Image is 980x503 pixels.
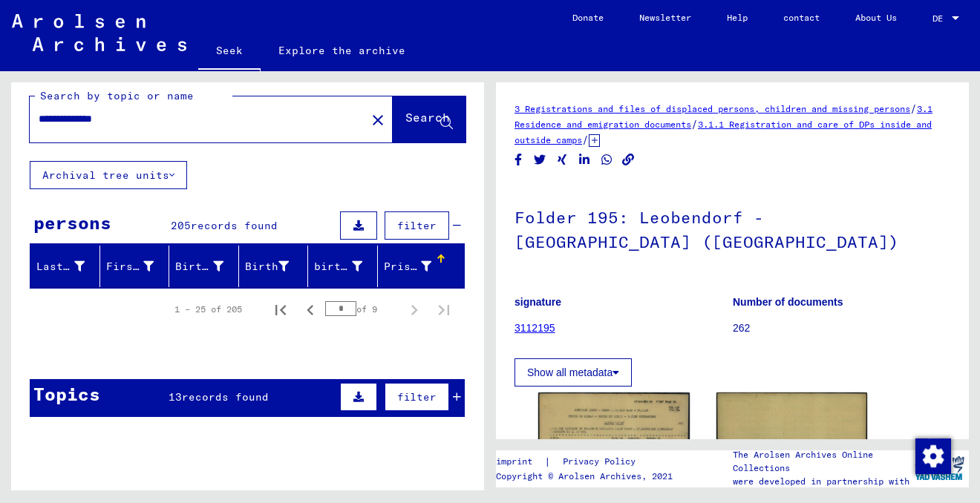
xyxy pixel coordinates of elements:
font: Privacy Policy [563,456,636,467]
font: 205 [171,219,191,232]
font: Copyright © Arolsen Archives, 2021 [496,470,673,481]
font: Show all metadata [527,366,612,378]
div: Birth [245,254,308,278]
font: Last name [36,260,97,273]
font: / [582,133,589,146]
font: signature [514,296,561,308]
button: Clear [363,105,393,134]
font: First name [106,260,173,273]
button: Share on Xing [555,151,570,169]
div: First name [106,254,173,278]
button: Share on WhatsApp [599,151,615,169]
button: First page [266,295,295,324]
button: Archival tree units [30,161,187,189]
button: Share on Facebook [511,151,526,169]
img: Change consent [915,438,951,474]
font: Newsletter [639,12,691,23]
font: were developed in partnership with [733,476,909,487]
font: contact [783,12,820,23]
font: Search by topic or name [40,89,194,102]
font: imprint [496,456,532,467]
mat-header-cell: Last name [30,246,100,287]
font: 1 – 25 of 205 [174,303,242,315]
mat-header-cell: Birth [239,246,309,287]
button: Next page [399,295,429,324]
font: records found [191,219,278,232]
font: 13 [169,390,182,404]
a: Explore the archive [261,33,423,68]
font: Search [405,110,450,125]
font: / [910,102,917,115]
mat-header-cell: birth date [308,246,378,287]
font: of 9 [356,303,377,315]
font: Help [727,12,748,23]
font: Donate [572,12,604,23]
font: Topics [33,383,100,405]
font: Archival tree units [42,168,169,182]
button: Search [393,96,465,142]
a: Privacy Policy [551,454,653,470]
font: Birth [245,260,278,273]
font: 262 [733,322,750,334]
button: Last page [429,295,459,324]
font: birth date [314,260,381,273]
button: Share on Twitter [532,151,548,169]
mat-header-cell: First name [100,246,170,287]
font: Seek [216,44,243,57]
a: 3112195 [514,322,555,334]
button: filter [385,211,449,240]
font: filter [397,390,437,404]
div: Prisoner # [384,254,451,278]
button: Copy link [621,151,636,169]
font: Number of documents [733,296,843,308]
button: Previous page [295,295,325,324]
font: Prisoner # [384,260,451,273]
mat-header-cell: Birth name [169,246,239,287]
button: Share on LinkedIn [577,151,592,169]
font: persons [33,211,111,234]
font: filter [397,219,437,232]
button: Show all metadata [514,358,632,387]
mat-icon: close [369,111,387,129]
img: Arolsen_neg.svg [12,14,186,51]
font: Explore the archive [278,44,405,57]
a: 3.1.1 Registration and care of DPs inside and outside camps [514,119,932,145]
a: Seek [198,33,261,71]
font: DE [932,13,943,24]
button: filter [385,383,449,411]
div: Last name [36,254,103,278]
div: birth date [314,254,381,278]
a: 3 Registrations and files of displaced persons, children and missing persons [514,103,910,114]
font: records found [182,390,269,404]
img: yv_logo.png [912,450,967,487]
font: About Us [855,12,897,23]
font: | [544,455,551,468]
div: Birth name [175,254,242,278]
font: Folder 195: Leobendorf - [GEOGRAPHIC_DATA] ([GEOGRAPHIC_DATA]) [514,207,899,252]
font: / [691,117,698,131]
a: imprint [496,454,544,470]
mat-header-cell: Prisoner # [378,246,465,287]
font: Birth name [175,260,242,273]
